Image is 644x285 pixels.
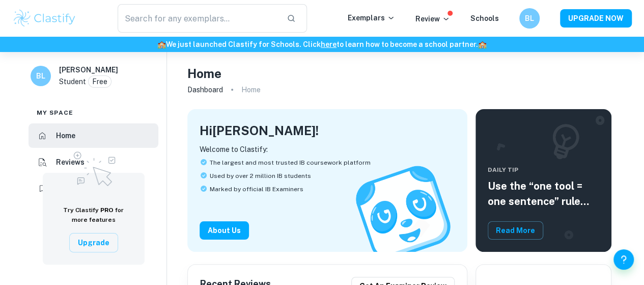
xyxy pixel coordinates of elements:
[470,14,499,22] a: Schools
[56,157,85,168] h6: Reviews
[187,64,221,83] h4: Home
[92,76,107,87] p: Free
[478,40,487,48] span: 🏫
[210,171,311,180] span: Used by over 2 million IB students
[100,206,114,214] span: PRO
[321,40,337,48] a: here
[524,13,536,24] h6: BL
[210,185,303,194] span: Marked by official IB Examiners
[55,205,132,225] h6: Try Clastify for more features
[2,39,642,50] h6: We just launched Clastify for Schools. Click to learn how to become a school partner.
[68,145,119,189] img: Upgrade to Pro
[118,4,278,33] input: Search for any exemplars...
[488,221,543,240] button: Read More
[488,178,599,209] h5: Use the “one tool = one sentence” rule when outlining your analytical framework in a Business Man...
[348,12,395,23] p: Exemplars
[59,64,118,75] h6: [PERSON_NAME]
[200,221,249,240] button: About Us
[12,8,77,29] img: Clastify logo
[69,233,118,252] button: Upgrade
[35,70,47,82] h6: BL
[59,76,86,87] p: Student
[157,40,166,48] span: 🏫
[187,83,223,97] a: Dashboard
[200,144,455,155] p: Welcome to Clastify:
[37,108,73,117] span: My space
[29,150,158,174] a: Reviews
[488,165,599,174] span: Daily Tip
[241,84,261,95] p: Home
[613,249,634,270] button: Help and Feedback
[519,8,540,29] button: BL
[56,130,75,141] h6: Home
[560,9,632,28] button: UPGRADE NOW
[415,13,450,24] p: Review
[29,123,158,148] a: Home
[210,158,371,167] span: The largest and most trusted IB coursework platform
[200,121,319,140] h4: Hi [PERSON_NAME] !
